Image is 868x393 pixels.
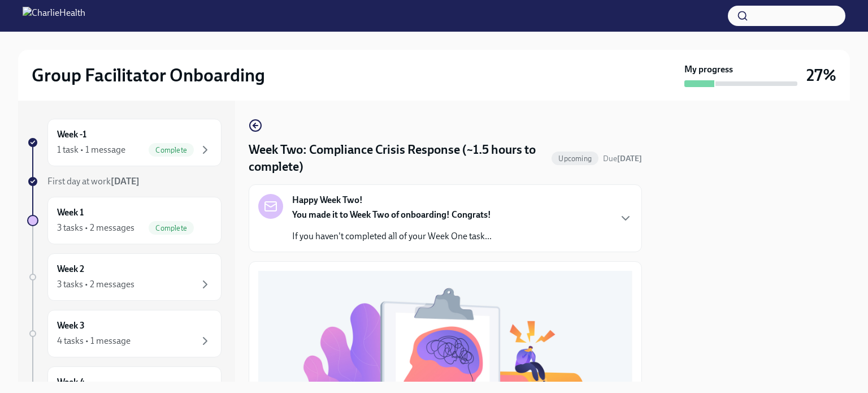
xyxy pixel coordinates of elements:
[32,64,265,87] h2: Group Facilitator Onboarding
[149,224,194,232] span: Complete
[27,197,222,244] a: Week 13 tasks • 2 messagesComplete
[57,319,85,332] h6: Week 3
[27,253,222,301] a: Week 23 tasks • 2 messages
[27,119,222,166] a: Week -11 task • 1 messageComplete
[57,206,84,219] h6: Week 1
[684,63,733,76] strong: My progress
[292,209,491,220] strong: You made it to Week Two of onboarding! Congrats!
[57,128,86,141] h6: Week -1
[806,65,836,85] h3: 27%
[23,7,85,25] img: CharlieHealth
[57,263,84,275] h6: Week 2
[27,175,222,188] a: First day at work[DATE]
[249,141,547,175] h4: Week Two: Compliance Crisis Response (~1.5 hours to complete)
[603,154,642,163] span: Due
[57,278,134,291] div: 3 tasks • 2 messages
[57,376,85,388] h6: Week 4
[292,230,492,243] p: If you haven't completed all of your Week One task...
[111,176,140,187] strong: [DATE]
[292,194,363,206] strong: Happy Week Two!
[149,146,194,154] span: Complete
[552,154,598,163] span: Upcoming
[57,144,125,156] div: 1 task • 1 message
[57,335,131,347] div: 4 tasks • 1 message
[47,176,140,187] span: First day at work
[603,153,642,164] span: September 16th, 2025 08:00
[27,310,222,357] a: Week 34 tasks • 1 message
[617,154,642,163] strong: [DATE]
[57,222,134,234] div: 3 tasks • 2 messages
